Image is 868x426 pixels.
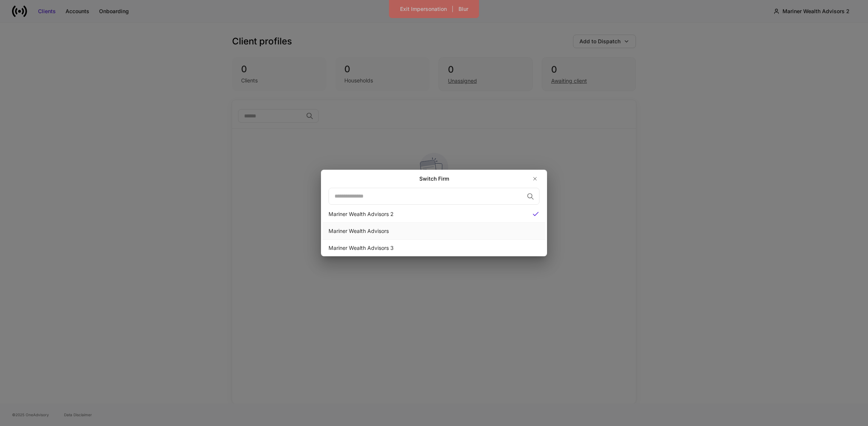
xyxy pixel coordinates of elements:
div: Mariner Wealth Advisors 3 [329,244,539,252]
h2: Switch Firm [419,175,449,183]
div: Mariner Wealth Advisors 2 [329,210,526,218]
div: Mariner Wealth Advisors [329,227,539,235]
div: Exit Impersonation [400,5,447,13]
div: Blur [458,5,468,13]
